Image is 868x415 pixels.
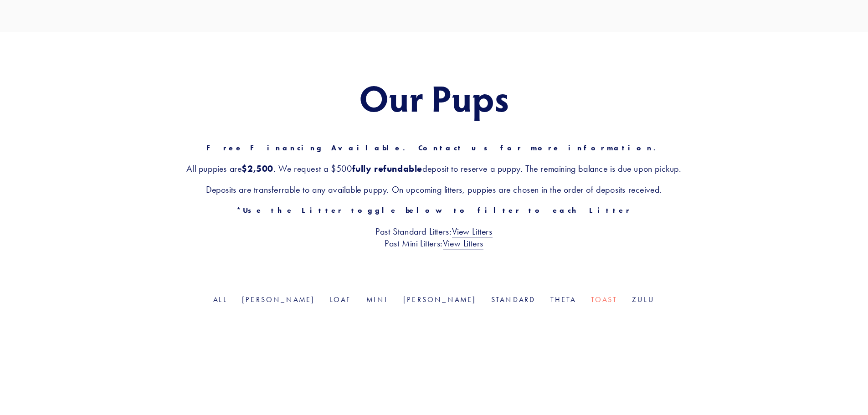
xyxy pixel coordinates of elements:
a: Mini [366,295,389,304]
a: Loaf [330,295,352,304]
a: [PERSON_NAME] [242,295,315,304]
h3: Past Standard Litters: Past Mini Litters: [46,225,822,249]
a: Zulu [632,295,655,304]
h3: All puppies are . We request a $500 deposit to reserve a puppy. The remaining balance is due upon... [46,163,822,174]
h1: Our Pups [46,77,822,118]
a: Theta [550,295,576,304]
a: [PERSON_NAME] [403,295,477,304]
a: View Litters [452,226,493,238]
a: Standard [491,295,536,304]
strong: $2,500 [241,163,273,174]
strong: *Use the Litter toggle below to filter to each Litter [236,206,632,215]
strong: fully refundable [352,163,423,174]
strong: Free Financing Available. Contact us for more information. [206,143,662,152]
a: Toast [591,295,617,304]
a: View Litters [443,238,483,250]
a: All [213,295,227,304]
h3: Deposits are transferrable to any available puppy. On upcoming litters, puppies are chosen in the... [46,184,822,195]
